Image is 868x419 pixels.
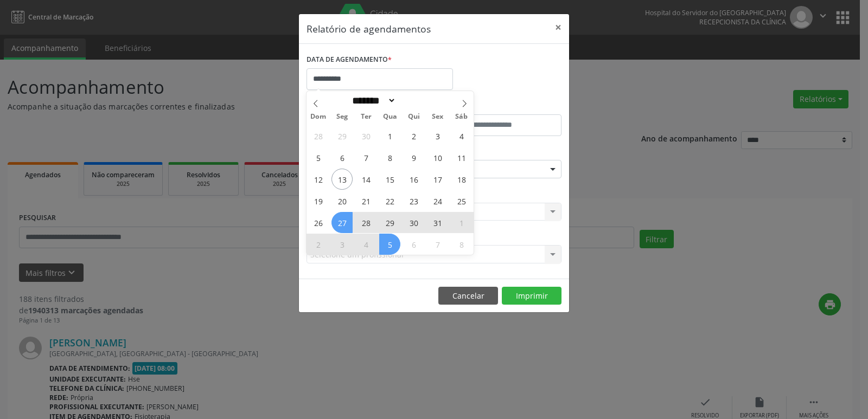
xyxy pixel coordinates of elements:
[437,98,561,114] label: ATÉ
[308,169,329,190] span: Outubro 12, 2025
[396,95,432,106] input: Year
[379,169,400,190] span: Outubro 15, 2025
[331,190,353,211] span: Outubro 20, 2025
[403,212,424,233] span: Outubro 30, 2025
[451,169,472,190] span: Outubro 18, 2025
[403,234,424,255] span: Novembro 6, 2025
[379,147,400,168] span: Outubro 8, 2025
[451,147,472,168] span: Outubro 11, 2025
[379,125,400,146] span: Outubro 1, 2025
[331,169,353,190] span: Outubro 13, 2025
[379,190,400,211] span: Outubro 22, 2025
[355,212,376,233] span: Outubro 28, 2025
[308,190,329,211] span: Outubro 19, 2025
[427,190,448,211] span: Outubro 24, 2025
[331,147,353,168] span: Outubro 6, 2025
[451,190,472,211] span: Outubro 25, 2025
[426,113,450,120] span: Sex
[427,147,448,168] span: Outubro 10, 2025
[355,234,376,255] span: Novembro 4, 2025
[348,95,396,106] select: Month
[402,113,426,120] span: Qui
[355,169,376,190] span: Outubro 14, 2025
[450,113,474,120] span: Sáb
[354,113,378,120] span: Ter
[427,169,448,190] span: Outubro 17, 2025
[307,22,431,36] h5: Relatório de agendamentos
[379,234,400,255] span: Novembro 5, 2025
[427,125,448,146] span: Outubro 3, 2025
[331,212,353,233] span: Outubro 27, 2025
[438,287,498,305] button: Cancelar
[427,212,448,233] span: Outubro 31, 2025
[379,212,400,233] span: Outubro 29, 2025
[403,169,424,190] span: Outubro 16, 2025
[308,125,329,146] span: Setembro 28, 2025
[331,125,353,146] span: Setembro 29, 2025
[308,234,329,255] span: Novembro 2, 2025
[547,14,569,41] button: Close
[427,234,448,255] span: Novembro 7, 2025
[307,51,392,68] label: DATA DE AGENDAMENTO
[403,190,424,211] span: Outubro 23, 2025
[451,234,472,255] span: Novembro 8, 2025
[308,212,329,233] span: Outubro 26, 2025
[307,113,330,120] span: Dom
[330,113,354,120] span: Seg
[403,125,424,146] span: Outubro 2, 2025
[355,190,376,211] span: Outubro 21, 2025
[355,125,376,146] span: Setembro 30, 2025
[355,147,376,168] span: Outubro 7, 2025
[331,234,353,255] span: Novembro 3, 2025
[451,212,472,233] span: Novembro 1, 2025
[378,113,402,120] span: Qua
[403,147,424,168] span: Outubro 9, 2025
[451,125,472,146] span: Outubro 4, 2025
[502,287,561,305] button: Imprimir
[308,147,329,168] span: Outubro 5, 2025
